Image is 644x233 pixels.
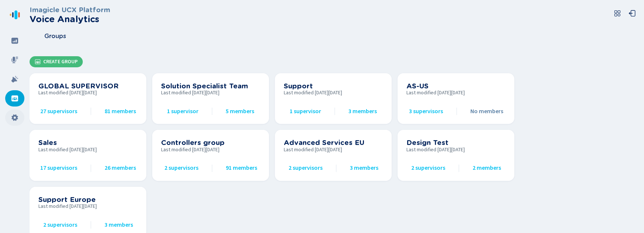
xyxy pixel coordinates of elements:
div: Alarms [5,71,24,87]
span: Groups [44,33,66,40]
span: Last modified [DATE][DATE] [406,90,505,96]
span: 2 supervisors [289,165,323,171]
span: 1 supervisor [167,108,198,115]
span: 91 members [226,165,257,171]
span: 3 members [350,165,378,171]
span: 3 supervisors [409,108,443,115]
svg: alarm-filled [11,75,18,83]
svg: box-arrow-left [628,10,636,17]
svg: mic-fill [11,56,18,64]
span: 81 members [105,108,136,115]
h3: Controllers group [161,139,260,147]
span: Last modified [DATE][DATE] [161,90,260,96]
h3: Design Test [406,139,505,147]
span: 1 supervisor [290,108,321,115]
button: Create Group [30,56,83,67]
div: Settings [5,109,24,126]
h3: Support [284,82,383,90]
h3: Imagicle UCX Platform [30,6,110,14]
span: Last modified [DATE][DATE] [284,147,383,153]
span: Last modified [DATE][DATE] [38,90,137,96]
svg: dashboard-filled [11,37,18,44]
h3: Sales [38,139,137,147]
span: 3 members [348,108,377,115]
h3: Support Europe [38,196,137,204]
h3: GLOBAL SUPERVISOR [38,82,137,90]
span: Last modified [DATE][DATE] [161,147,260,153]
h3: AS-US [406,82,505,90]
span: 2 supervisors [411,165,445,171]
span: 17 supervisors [40,165,77,171]
span: 2 members [473,165,501,171]
div: Recordings [5,52,24,68]
span: No members [470,108,503,115]
span: 2 supervisors [164,165,198,171]
span: 2 supervisors [43,222,77,228]
span: Last modified [DATE][DATE] [406,147,505,153]
h2: Voice Analytics [30,14,110,24]
h3: Advanced Services EU [284,139,383,147]
div: Groups [5,90,24,107]
span: Create Group [43,59,78,65]
svg: groups [35,59,41,65]
span: Last modified [DATE][DATE] [284,90,383,96]
span: 26 members [105,165,136,171]
div: Dashboard [5,33,24,49]
span: 27 supervisors [40,108,77,115]
svg: groups-filled [11,95,18,102]
span: Last modified [DATE][DATE] [38,147,137,153]
h3: Solution Specialist Team [161,82,260,90]
span: 5 members [226,108,254,115]
span: 3 members [105,222,133,228]
span: Last modified [DATE][DATE] [38,203,137,209]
